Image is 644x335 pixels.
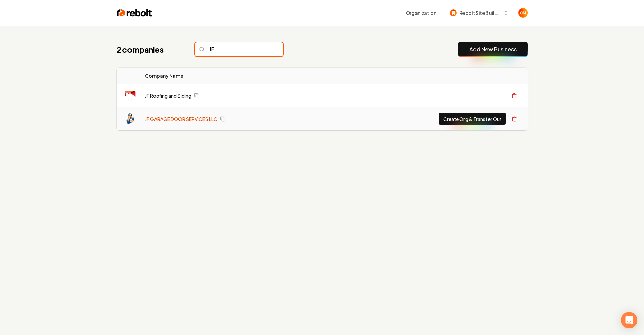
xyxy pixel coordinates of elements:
[140,68,330,84] th: Company Name
[518,8,528,18] img: Omar Molai
[125,90,136,101] img: JF Roofing and Siding logo
[459,9,501,17] span: Rebolt Site Builder
[621,312,637,328] div: Open Intercom Messenger
[402,7,440,19] button: Organization
[117,44,182,55] h1: 2 companies
[439,113,506,125] button: Create Org & Transfer Out
[195,42,283,56] input: Search...
[469,45,517,53] a: Add New Business
[450,9,457,16] img: Rebolt Site Builder
[518,8,528,18] button: Open user button
[125,113,136,124] img: JF GARAGE DOOR SERVICES LLC logo
[117,8,152,18] img: Rebolt Logo
[145,115,217,122] a: JF GARAGE DOOR SERVICES LLC
[458,42,528,57] button: Add New Business
[145,92,191,99] a: JF Roofing and Siding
